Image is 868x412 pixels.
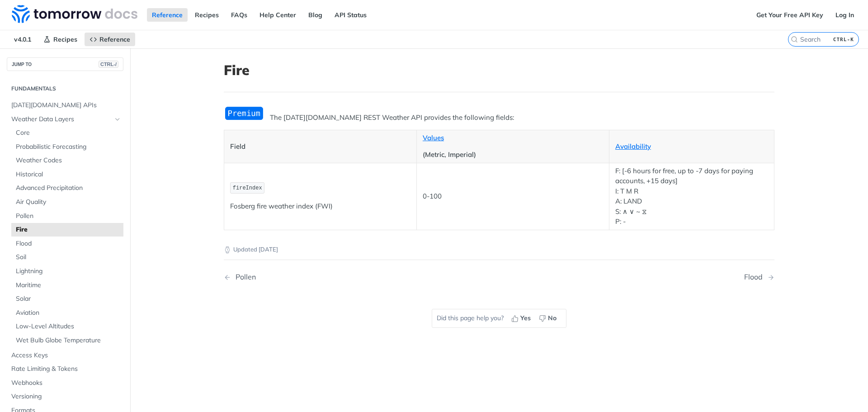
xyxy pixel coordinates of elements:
span: Weather Codes [16,156,121,165]
nav: Pagination Controls [224,264,774,290]
a: [DATE][DOMAIN_NAME] APIs [7,99,123,112]
a: Wet Bulb Globe Temperature [11,334,123,347]
a: Advanced Precipitation [11,181,123,195]
p: (Metric, Imperial) [423,150,603,160]
div: Did this page help you? [432,309,566,328]
a: Flood [11,237,123,251]
span: v4.0.1 [9,33,36,46]
span: No [548,313,557,323]
a: Get Your Free API Key [751,8,828,22]
a: Reference [85,33,135,46]
span: Probabilistic Forecasting [16,142,121,152]
p: F: [-6 hours for free, up to -7 days for paying accounts, +15 days] I: T M R A: LAND S: ∧ ∨ ~ ⧖ P: - [615,166,768,227]
span: Solar [16,294,121,303]
a: Weather Codes [11,154,123,167]
a: Access Keys [7,349,123,362]
a: Lightning [11,265,123,278]
span: Low-Level Altitudes [16,322,121,331]
a: Recipes [190,8,224,22]
p: 0-100 [423,191,603,202]
a: Probabilistic Forecasting [11,140,123,154]
h1: Fire [224,62,774,78]
a: Previous Page: Pollen [224,273,460,281]
p: Fosberg fire weather index (FWI) [230,201,410,212]
a: Low-Level Altitudes [11,320,123,333]
button: Hide subpages for Weather Data Layers [114,116,121,123]
a: Historical [11,168,123,181]
span: Lightning [16,267,121,276]
span: Maritime [16,281,121,290]
span: Access Keys [11,351,121,360]
svg: Search [791,36,798,43]
span: Pollen [16,212,121,221]
span: Advanced Precipitation [16,184,121,193]
a: Solar [11,292,123,306]
a: Air Quality [11,195,123,209]
div: Pollen [231,273,256,281]
a: Rate Limiting & Tokens [7,362,123,376]
p: Updated [DATE] [224,245,774,254]
button: Yes [508,312,536,325]
a: Maritime [11,279,123,292]
span: Soil [16,253,121,262]
kbd: CTRL-K [831,35,856,44]
span: Weather Data Layers [11,115,112,124]
span: Historical [16,170,121,179]
a: Recipes [38,33,82,46]
a: Availability [615,142,651,151]
span: Versioning [11,392,121,401]
span: Rate Limiting & Tokens [11,365,121,374]
a: Pollen [11,209,123,223]
p: The [DATE][DOMAIN_NAME] REST Weather API provides the following fields: [224,113,774,123]
a: Webhooks [7,376,123,390]
span: fireIndex [233,185,262,191]
span: Core [16,128,121,137]
button: JUMP TOCTRL-/ [7,57,123,71]
a: Fire [11,223,123,237]
span: Aviation [16,308,121,317]
a: Core [11,126,123,140]
button: No [536,312,561,325]
span: Recipes [53,35,77,43]
a: Blog [303,8,327,22]
a: Versioning [7,390,123,403]
span: Wet Bulb Globe Temperature [16,336,121,345]
a: API Status [330,8,372,22]
span: Yes [520,313,531,323]
a: Reference [147,8,188,22]
a: Next Page: Flood [744,273,774,281]
span: Flood [16,239,121,248]
a: Log In [830,8,859,22]
a: Soil [11,251,123,264]
a: Aviation [11,306,123,320]
span: Webhooks [11,379,121,388]
img: Tomorrow.io Weather API Docs [12,5,137,23]
a: Help Center [255,8,301,22]
span: [DATE][DOMAIN_NAME] APIs [11,101,121,110]
h2: Fundamentals [7,85,123,93]
a: Values [423,133,444,142]
a: Weather Data LayersHide subpages for Weather Data Layers [7,113,123,126]
span: Fire [16,225,121,234]
span: Air Quality [16,198,121,207]
div: Flood [744,273,767,281]
span: Reference [99,35,130,43]
p: Field [230,142,410,152]
a: FAQs [226,8,252,22]
span: CTRL-/ [99,61,118,68]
